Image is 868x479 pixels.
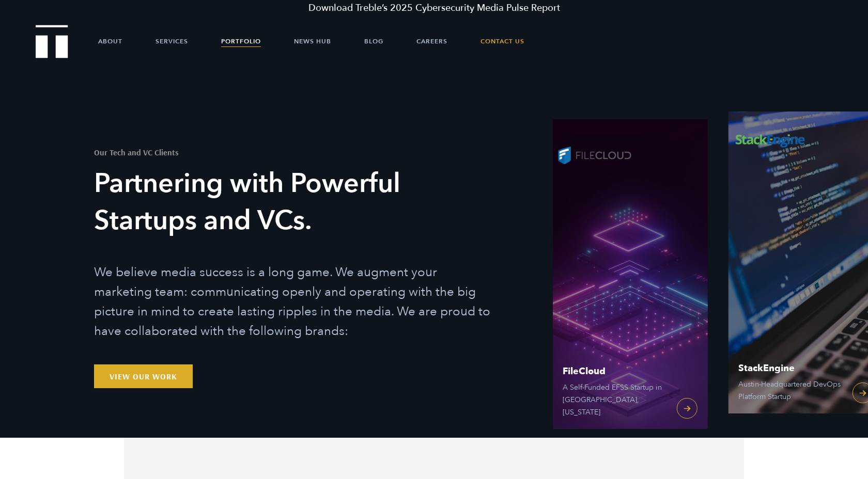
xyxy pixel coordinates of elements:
a: Careers [416,26,447,57]
a: Portfolio [221,26,261,57]
span: Austin-Headquartered DevOps Platform Startup [738,378,842,403]
span: A Self-Funded EFSS Startup in [GEOGRAPHIC_DATA], [US_STATE] [563,381,666,419]
img: Treble logo [36,25,68,58]
a: Contact Us [481,26,524,57]
img: FileCloud logo [552,135,635,176]
a: Treble Homepage [36,26,67,57]
span: StackEngine [738,364,842,373]
a: About [98,26,122,57]
h3: Partnering with Powerful Startups and VCs. [94,165,496,239]
a: Blog [364,26,383,57]
a: News Hub [294,26,331,57]
a: FileCloud [552,119,707,429]
a: View Our Work [94,364,193,388]
img: StackEngine logo [728,119,811,161]
p: We believe media success is a long game. We augment your marketing team: communicating openly and... [94,263,496,341]
h1: Our Tech and VC Clients [94,148,496,156]
a: Services [156,26,188,57]
span: FileCloud [563,367,666,376]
